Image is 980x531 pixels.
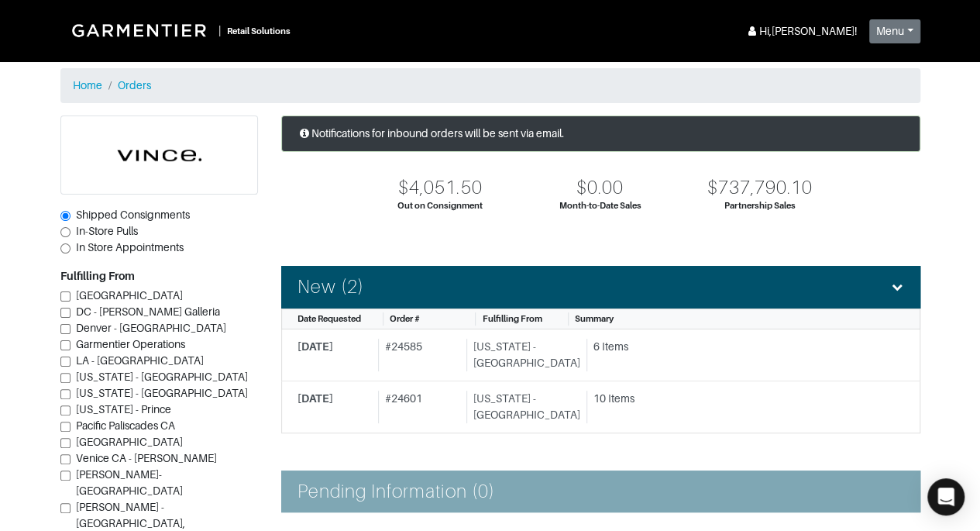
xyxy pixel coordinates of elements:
[60,68,920,103] nav: breadcrumb
[60,268,135,284] label: Fulfilling From
[297,314,361,323] span: Date Requested
[297,392,333,405] span: [DATE]
[60,291,70,302] input: [GEOGRAPHIC_DATA]
[60,454,70,464] input: Venice CA - [PERSON_NAME]
[76,403,171,415] span: [US_STATE] - Prince
[593,339,892,355] div: 6 Items
[707,177,813,199] div: $737,790.10
[60,389,70,399] input: [US_STATE] - [GEOGRAPHIC_DATA]
[390,314,420,323] span: Order #
[60,324,70,334] input: Denver - [GEOGRAPHIC_DATA]
[60,340,70,350] input: Garmentier Operations
[482,314,542,323] span: Fulfilling From
[378,339,460,371] div: # 24585
[76,371,248,383] span: [US_STATE] - [GEOGRAPHIC_DATA]
[60,308,70,318] input: DC - [PERSON_NAME] Galleria
[76,387,248,399] span: [US_STATE] - [GEOGRAPHIC_DATA]
[60,503,70,513] input: [PERSON_NAME] - [GEOGRAPHIC_DATA], [GEOGRAPHIC_DATA]
[227,26,291,36] small: Retail Solutions
[60,12,297,48] a: |Retail Solutions
[76,322,226,334] span: Denver - [GEOGRAPHIC_DATA]
[576,177,624,199] div: $0.00
[281,116,920,152] div: Notifications for inbound orders will be sent via email.
[76,305,220,318] span: DC - [PERSON_NAME] Galleria
[60,373,70,383] input: [US_STATE] - [GEOGRAPHIC_DATA]
[60,357,70,367] input: LA - [GEOGRAPHIC_DATA]
[60,405,70,415] input: [US_STATE] - Prince
[60,422,70,432] input: Pacific Paliscades CA
[297,340,333,353] span: [DATE]
[118,79,151,91] a: Orders
[76,452,217,464] span: Venice CA - [PERSON_NAME]
[76,468,183,497] span: [PERSON_NAME]-[GEOGRAPHIC_DATA]
[297,276,364,298] h4: New (2)
[397,199,483,212] div: Out on Consignment
[64,16,218,45] img: Garmentier
[76,419,175,432] span: Pacific Paliscades CA
[60,438,70,448] input: [GEOGRAPHIC_DATA]
[927,478,965,515] div: Open Intercom Messenger
[466,391,580,423] div: [US_STATE] - [GEOGRAPHIC_DATA]
[61,116,257,194] img: cyAkLTq7csKWtL9WARqkkVaF.png
[593,391,892,407] div: 10 Items
[724,199,795,212] div: Partnership Sales
[76,338,185,350] span: Garmentier Operations
[297,481,495,503] h4: Pending Information (0)
[73,79,102,91] a: Home
[466,339,580,371] div: [US_STATE] - [GEOGRAPHIC_DATA]
[76,354,204,367] span: LA - [GEOGRAPHIC_DATA]
[76,436,183,448] span: [GEOGRAPHIC_DATA]
[76,225,138,237] span: In-Store Pulls
[76,289,183,302] span: [GEOGRAPHIC_DATA]
[745,23,857,40] div: Hi, [PERSON_NAME] !
[60,243,70,253] input: In Store Appointments
[76,241,184,253] span: In Store Appointments
[218,22,221,39] div: |
[60,227,70,237] input: In-Store Pulls
[869,19,920,43] button: Menu
[76,209,190,221] span: Shipped Consignments
[559,199,641,212] div: Month-to-Date Sales
[60,471,70,481] input: [PERSON_NAME]-[GEOGRAPHIC_DATA]
[575,314,614,323] span: Summary
[398,177,482,199] div: $4,051.50
[60,211,70,221] input: Shipped Consignments
[378,391,460,423] div: # 24601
